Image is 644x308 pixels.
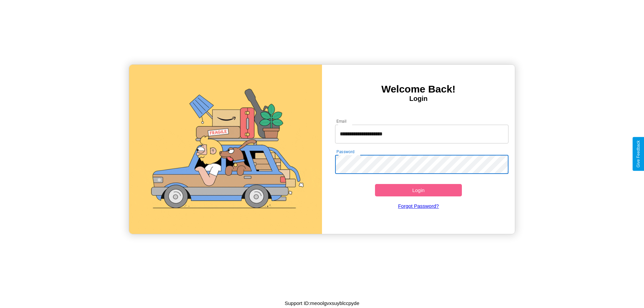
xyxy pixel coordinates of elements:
h3: Welcome Back! [322,83,515,95]
label: Email [336,118,347,124]
h4: Login [322,95,515,103]
img: gif [129,65,322,234]
label: Password [336,149,354,155]
p: Support ID: meoolgvxsuyblccpyde [285,299,360,308]
a: Forgot Password? [332,196,505,215]
button: Login [375,184,462,196]
div: Give Feedback [636,140,641,168]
